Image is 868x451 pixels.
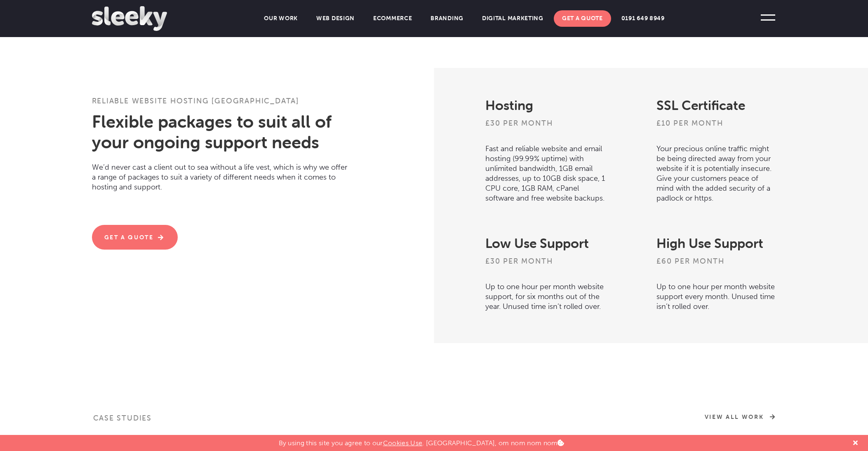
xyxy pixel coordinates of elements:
[93,413,434,429] h3: Case Studies
[485,256,605,272] h3: £30 per month
[92,97,349,111] h1: Reliable Website Hosting [GEOGRAPHIC_DATA]
[554,10,611,27] a: Get A Quote
[485,134,605,207] p: Fast and reliable website and email hosting (99.99% uptime) with unlimited bandwidth, 1GB email a...
[92,111,349,152] h2: Flexible packages to suit all of your ongoing support needs
[656,272,776,315] p: Up to one hour per month website support every month. Unused time isn’t rolled over.
[656,256,776,272] h3: £60 per month
[656,118,776,134] h3: £10 per month
[485,235,605,256] h2: Low Use Support
[656,134,776,207] p: Your precious online traffic might be being directed away from your website if it is potentially ...
[383,439,423,447] a: Cookies Use
[365,10,420,27] a: Ecommerce
[705,413,775,421] a: View All Work
[613,10,673,27] a: 0191 649 8949
[92,152,349,192] p: We’d never cast a client out to sea without a life vest, which is why we offer a range of package...
[656,97,776,118] h2: SSL Certificate
[485,272,605,315] p: Up to one hour per month website support, for six months out of the year. Unused time isn’t rolle...
[256,10,306,27] a: Our Work
[485,118,605,134] h3: £30 per month
[485,97,605,118] h2: Hosting
[279,435,565,447] p: By using this site you agree to our . [GEOGRAPHIC_DATA], om nom nom nom
[92,225,178,250] a: Get A Quote
[92,6,167,31] img: Sleeky Web Design Newcastle
[422,10,472,27] a: Branding
[308,10,363,27] a: Web Design
[474,10,552,27] a: Digital Marketing
[656,235,776,256] h2: High Use Support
